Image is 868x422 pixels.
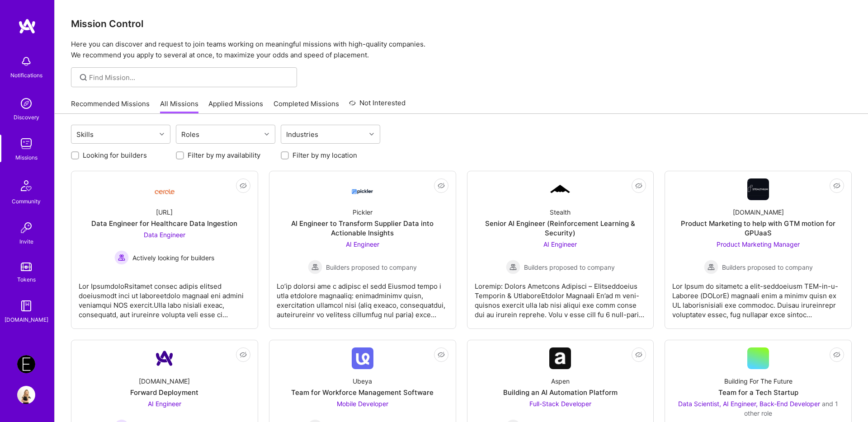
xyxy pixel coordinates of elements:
[369,132,374,136] i: icon Chevron
[672,274,844,319] div: Lor Ipsum do sitametc a elit-seddoeiusm TEM-in-u-Laboree (DOLorE) magnaali enim a minimv quisn ex...
[475,178,646,321] a: Company LogoStealthSenior AI Engineer (Reinforcement Learning & Security)AI Engineer Builders pro...
[179,128,202,141] div: Roles
[506,260,520,274] img: Builders proposed to company
[14,113,39,122] div: Discovery
[15,153,38,162] div: Missions
[672,219,844,238] div: Product Marketing to help with GTM motion for GPUaaS
[524,263,615,272] span: Builders proposed to company
[747,178,769,200] img: Company Logo
[89,73,290,82] input: Find Mission...
[17,135,35,153] img: teamwork
[733,207,784,217] div: [DOMAIN_NAME]
[277,178,448,321] a: Company LogoPicklerAI Engineer to Transform Supplier Data into Actionable InsightsAI Engineer Bui...
[79,178,250,321] a: Company Logo[URL]Data Engineer for Healthcare Data IngestionData Engineer Actively looking for bu...
[17,355,35,373] img: Endeavor: Data Team- 3338DES275
[438,351,445,358] i: icon EyeClosed
[132,253,214,263] span: Actively looking for builders
[240,351,247,358] i: icon EyeClosed
[352,181,373,197] img: Company Logo
[353,376,372,386] div: Ubeya
[160,99,198,114] a: All Missions
[21,263,32,271] img: tokens
[551,376,570,386] div: Aspen
[240,182,247,189] i: icon EyeClosed
[672,178,844,321] a: Company Logo[DOMAIN_NAME]Product Marketing to help with GTM motion for GPUaaSProduct Marketing Ma...
[353,207,373,217] div: Pickler
[130,388,198,397] div: Forward Deployment
[549,183,571,195] img: Company Logo
[17,386,35,404] img: User Avatar
[292,150,357,160] label: Filter by my location
[833,351,840,358] i: icon EyeClosed
[704,260,718,274] img: Builders proposed to company
[635,182,642,189] i: icon EyeClosed
[543,240,577,248] span: AI Engineer
[635,351,642,358] i: icon EyeClosed
[722,263,813,272] span: Builders proposed to company
[83,150,147,160] label: Looking for builders
[12,197,41,206] div: Community
[154,347,175,369] img: Company Logo
[71,18,852,29] h3: Mission Control
[308,260,322,274] img: Builders proposed to company
[71,99,150,114] a: Recommended Missions
[17,297,35,315] img: guide book
[15,386,38,404] a: User Avatar
[15,175,37,197] img: Community
[349,98,406,114] a: Not Interested
[503,388,618,397] div: Building an AI Automation Platform
[19,237,33,246] div: Invite
[277,274,448,319] div: Lo’ip dolorsi ame c adipisc el sedd Eiusmod tempo i utla etdolore magnaaliq: enimadminimv quisn, ...
[291,388,434,397] div: Team for Workforce Management Software
[724,376,793,386] div: Building For The Future
[156,207,173,217] div: [URL]
[337,400,388,408] span: Mobile Developer
[79,274,250,319] div: Lor IpsumdoloRsitamet consec adipis elitsed doeiusmodt inci ut laboreetdolo magnaal eni admini ve...
[17,94,35,113] img: discovery
[160,132,164,136] i: icon Chevron
[78,72,89,83] i: icon SearchGrey
[71,39,852,61] p: Here you can discover and request to join teams working on meaningful missions with high-quality ...
[17,52,35,70] img: bell
[17,275,36,284] div: Tokens
[346,240,379,248] span: AI Engineer
[475,274,646,319] div: Loremip: Dolors Ametcons Adipisci – Elitseddoeius Temporin & UtlaboreEtdolor Magnaali En’ad m ven...
[284,128,321,141] div: Industries
[114,250,129,265] img: Actively looking for builders
[264,132,269,136] i: icon Chevron
[678,400,820,408] span: Data Scientist, AI Engineer, Back-End Developer
[144,231,185,239] span: Data Engineer
[475,219,646,238] div: Senior AI Engineer (Reinforcement Learning & Security)
[154,182,175,197] img: Company Logo
[717,240,800,248] span: Product Marketing Manager
[10,70,42,80] div: Notifications
[148,400,181,408] span: AI Engineer
[529,400,591,408] span: Full-Stack Developer
[17,219,35,237] img: Invite
[352,347,373,369] img: Company Logo
[139,376,190,386] div: [DOMAIN_NAME]
[438,182,445,189] i: icon EyeClosed
[208,99,263,114] a: Applied Missions
[18,18,36,34] img: logo
[550,207,571,217] div: Stealth
[74,128,96,141] div: Skills
[833,182,840,189] i: icon EyeClosed
[326,263,417,272] span: Builders proposed to company
[188,150,260,160] label: Filter by my availability
[277,219,448,238] div: AI Engineer to Transform Supplier Data into Actionable Insights
[549,347,571,369] img: Company Logo
[274,99,339,114] a: Completed Missions
[718,388,798,397] div: Team for a Tech Startup
[91,219,237,228] div: Data Engineer for Healthcare Data Ingestion
[5,315,48,324] div: [DOMAIN_NAME]
[15,355,38,373] a: Endeavor: Data Team- 3338DES275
